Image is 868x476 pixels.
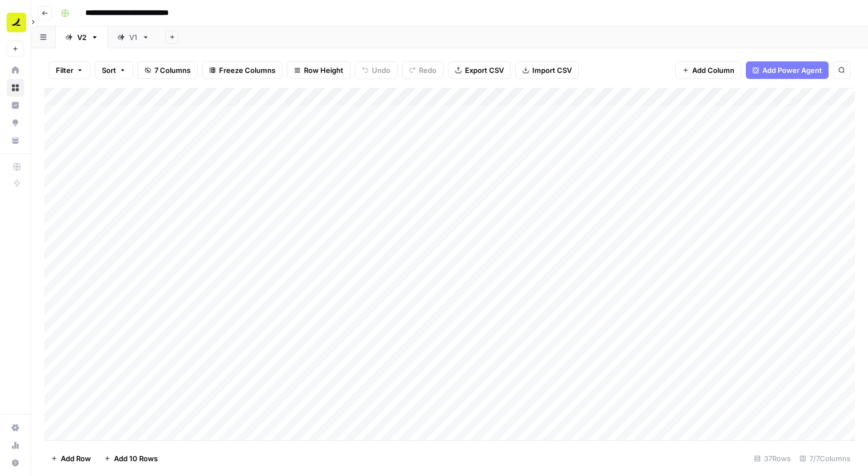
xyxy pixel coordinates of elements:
button: Sort [95,61,133,79]
span: Add Row [61,453,91,464]
a: V2 [56,26,108,48]
span: Row Height [304,65,343,76]
a: V1 [108,26,159,48]
span: Filter [56,65,73,76]
span: 7 Columns [154,65,191,76]
div: 7/7 Columns [795,450,855,467]
button: Workspace: Ramp [7,9,24,36]
button: Undo [355,61,398,79]
a: Opportunities [7,114,24,132]
button: Row Height [287,61,350,79]
span: Freeze Columns [219,65,275,76]
button: Add Power Agent [746,61,829,79]
a: Insights [7,97,24,114]
span: Redo [419,65,436,76]
button: Freeze Columns [202,61,283,79]
span: Export CSV [465,65,504,76]
button: Add 10 Rows [97,450,164,467]
a: Settings [7,419,24,437]
span: Undo [372,65,390,76]
a: Usage [7,437,24,454]
button: Add Row [44,450,97,467]
button: 7 Columns [137,61,198,79]
button: Add Column [675,61,741,79]
span: Add Power Agent [762,65,822,76]
button: Import CSV [515,61,579,79]
a: Home [7,61,24,79]
span: Add Column [692,65,734,76]
span: Import CSV [532,65,572,76]
a: Browse [7,79,24,97]
button: Filter [49,61,90,79]
img: Ramp Logo [7,13,26,32]
div: V2 [77,32,87,43]
button: Help + Support [7,454,24,472]
button: Export CSV [448,61,511,79]
button: Redo [402,61,444,79]
span: Sort [102,65,116,76]
div: V1 [129,32,137,43]
span: Add 10 Rows [114,453,158,464]
div: 37 Rows [750,450,795,467]
a: Your Data [7,132,24,149]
